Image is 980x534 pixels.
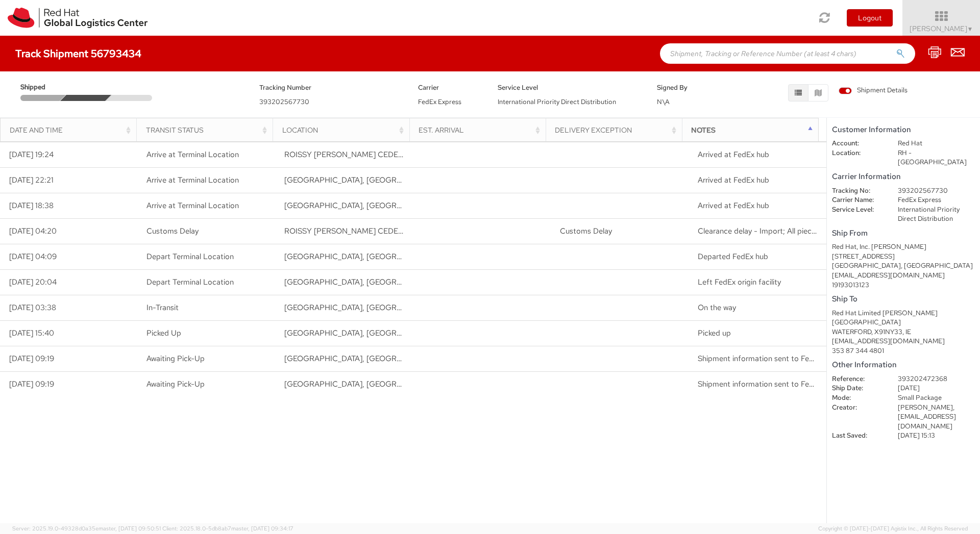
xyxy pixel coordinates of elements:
span: Clearance delay - Import; All pieces have not arrived at clearance port together. [698,226,971,236]
h5: Service Level [498,84,642,91]
span: Awaiting Pick-Up [146,353,205,364]
span: ROISSY CHARLES DE GAULLE CEDEX, 95, FR [284,226,430,236]
input: Shipment, Tracking or Reference Number (at least 4 chars) [660,43,915,64]
div: Transit Status [146,125,270,135]
span: Shipment information sent to FedEx [698,353,822,364]
span: Arrive at Terminal Location [146,200,239,211]
div: 353 87 344 4801 [832,346,975,356]
span: Picked up [698,328,731,338]
h5: Ship To [832,295,975,303]
img: rh-logistics-00dfa346123c4ec078e1.svg [8,8,148,28]
span: International Priority Direct Distribution [498,97,616,106]
span: Arrive at Terminal Location [146,149,239,160]
span: RALEIGH, NC, US [284,353,527,364]
div: Red Hat Limited [PERSON_NAME] [832,309,975,318]
dt: Creator: [824,403,890,413]
div: Location [282,125,406,135]
span: 393202567730 [259,97,309,106]
dt: Mode: [824,393,890,403]
span: Customs Delay [146,226,199,236]
span: ROISSY CHARLES DE GAULLE CEDEX, 95, FR [284,149,430,160]
span: RALEIGH, NC, US [284,277,527,287]
span: Arrive at Terminal Location [146,175,239,185]
h5: Customer Information [832,125,975,134]
span: RALEIGH, NC, US [284,379,527,389]
h4: Track Shipment 56793434 [15,48,141,59]
span: master, [DATE] 09:50:51 [99,525,161,532]
dt: Ship Date: [824,384,890,393]
div: WATERFORD, X91NY33, IE [832,327,975,337]
span: Server: 2025.19.0-49328d0a35e [12,525,161,532]
button: Logout [847,9,893,27]
span: Departed FedEx hub [698,251,768,262]
span: Depart Terminal Location [146,251,234,262]
div: Delivery Exception [555,125,679,135]
span: Awaiting Pick-Up [146,379,205,389]
span: Shipped [20,83,64,92]
span: MEMPHIS, TN, US [284,251,527,262]
span: N\A [657,97,670,106]
span: Client: 2025.18.0-5db8ab7 [162,525,293,532]
span: On the way [698,302,736,313]
div: [EMAIL_ADDRESS][DOMAIN_NAME] [832,337,975,346]
dt: Account: [824,139,890,148]
span: FedEx Express [418,97,461,106]
h5: Ship From [832,229,975,238]
span: Customs Delay [560,226,612,236]
h5: Tracking Number [259,84,403,91]
span: Arrived at FedEx hub [698,149,769,160]
div: [STREET_ADDRESS] [832,252,975,262]
div: Notes [691,125,815,135]
span: RALEIGH, NC, US [284,328,527,338]
dt: Reference: [824,374,890,384]
h5: Signed By [657,84,721,91]
span: Picked Up [146,328,181,338]
span: Copyright © [DATE]-[DATE] Agistix Inc., All Rights Reserved [818,525,968,533]
h5: Carrier Information [832,172,975,181]
span: master, [DATE] 09:34:17 [231,525,293,532]
span: Depart Terminal Location [146,277,234,287]
dt: Carrier Name: [824,195,890,205]
div: Est. Arrival [419,125,543,135]
div: Red Hat, Inc. [PERSON_NAME] [832,242,975,252]
span: Shipment Details [839,86,908,95]
span: MEMPHIS, TN, US [284,302,527,313]
div: [GEOGRAPHIC_DATA] [832,318,975,327]
div: [GEOGRAPHIC_DATA], [GEOGRAPHIC_DATA] [832,261,975,271]
h5: Other Information [832,361,975,369]
div: [EMAIL_ADDRESS][DOMAIN_NAME] [832,271,975,281]
span: Shipment information sent to FedEx [698,379,822,389]
span: Left FedEx origin facility [698,277,781,287]
div: 19193013123 [832,281,975,290]
span: In-Transit [146,302,179,313]
span: Arrived at FedEx hub [698,200,769,211]
span: Arrived at FedEx hub [698,175,769,185]
span: [PERSON_NAME] [910,24,973,33]
div: Date and Time [10,125,134,135]
span: ▼ [967,25,973,33]
dt: Tracking No: [824,186,890,196]
dt: Location: [824,148,890,158]
span: MEMPHIS, TN, US [284,175,527,185]
h5: Carrier [418,84,482,91]
dt: Service Level: [824,205,890,215]
span: [PERSON_NAME], [898,403,954,412]
label: Shipment Details [839,86,908,97]
span: RALEIGH, NC, US [284,200,527,211]
dt: Last Saved: [824,431,890,441]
